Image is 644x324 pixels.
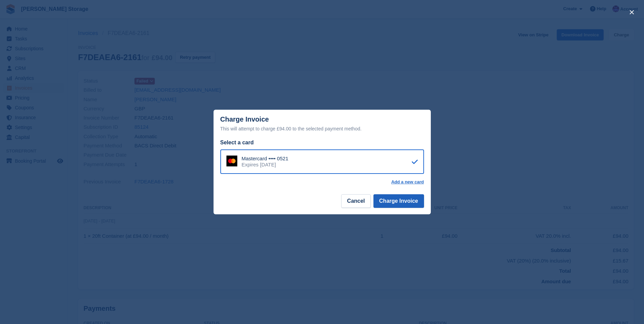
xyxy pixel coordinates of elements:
img: Mastercard Logo [226,156,237,166]
div: Select a card [220,139,424,147]
div: Expires [DATE] [242,162,289,168]
div: Mastercard •••• 0521 [242,156,289,162]
div: Charge Invoice [220,115,424,133]
button: Charge Invoice [373,194,424,208]
button: close [626,7,637,18]
a: Add a new card [391,179,424,185]
div: This will attempt to charge £94.00 to the selected payment method. [220,125,424,133]
button: Cancel [341,194,370,208]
